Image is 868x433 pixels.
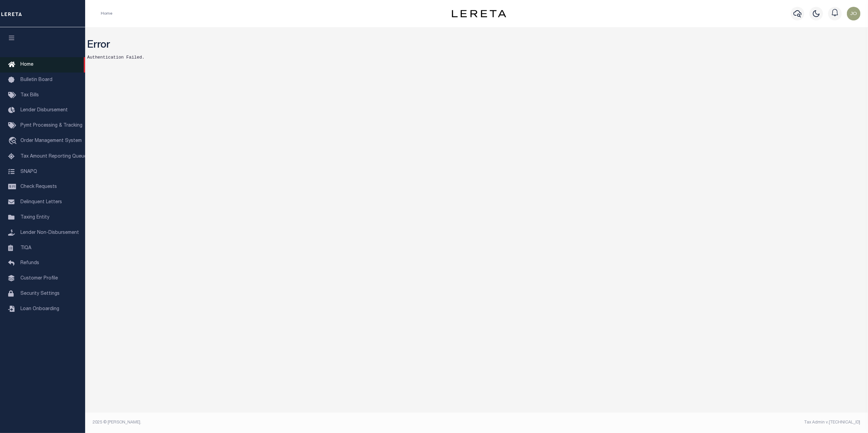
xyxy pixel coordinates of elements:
span: Check Requests [20,185,57,189]
img: svg+xml;base64,PHN2ZyB4bWxucz0iaHR0cDovL3d3dy53My5vcmcvMjAwMC9zdmciIHBvaW50ZXItZXZlbnRzPSJub25lIi... [847,7,861,20]
span: Customer Profile [20,276,58,281]
span: Lender Non-Disbursement [20,230,79,235]
span: Loan Onboarding [20,307,59,311]
li: Home [101,11,112,17]
span: TIQA [20,245,31,250]
span: Lender Disbursement [20,108,68,113]
span: SNAPQ [20,169,37,174]
span: Security Settings [20,291,60,296]
span: Tax Bills [20,93,39,98]
i: travel_explore [8,137,19,146]
span: Tax Amount Reporting Queue [20,154,87,159]
span: Refunds [20,261,39,266]
span: Home [20,62,33,67]
pre: Authentication Failed. [87,54,866,61]
span: Delinquent Letters [20,200,62,205]
span: Bulletin Board [20,78,52,82]
span: Pymt Processing & Tracking [20,123,82,128]
h2: Error [87,39,866,51]
span: Taxing Entity [20,215,49,220]
span: Order Management System [20,139,82,143]
img: logo-dark.svg [452,10,506,17]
